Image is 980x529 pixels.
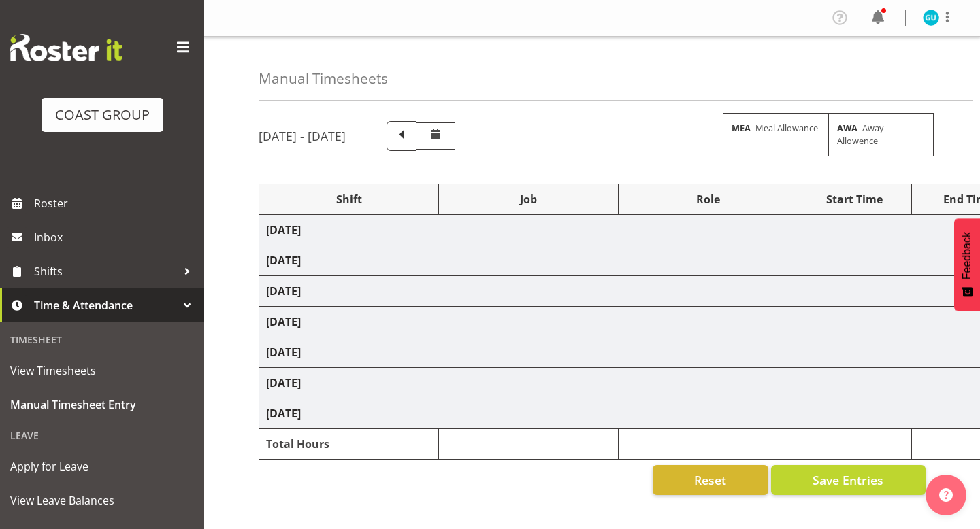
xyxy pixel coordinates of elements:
[34,227,197,248] span: Inbox
[3,388,201,422] a: Manual Timesheet Entry
[55,105,150,125] div: COAST GROUP
[34,295,177,315] span: Time & Attendance
[3,483,201,517] a: View Leave Balances
[813,471,883,489] span: Save Entries
[771,465,926,495] button: Save Entries
[954,218,980,311] button: Feedback - Show survey
[805,191,904,207] div: Start Time
[732,122,751,134] strong: MEA
[961,232,973,279] span: Feedback
[34,261,177,281] span: Shifts
[10,490,194,511] span: View Leave Balances
[723,113,828,156] div: - Meal Allowance
[3,422,201,449] div: Leave
[10,360,194,381] span: View Timesheets
[653,465,768,495] button: Reset
[3,449,201,483] a: Apply for Leave
[837,122,857,134] strong: AWA
[939,488,953,502] img: help-xxl-2.png
[259,429,439,460] td: Total Hours
[266,191,431,207] div: Shift
[923,10,939,26] img: george-unsworth11514.jpg
[34,193,197,214] span: Roster
[446,191,611,207] div: Job
[259,129,346,143] h5: [DATE] - [DATE]
[10,456,194,477] span: Apply for Leave
[3,354,201,388] a: View Timesheets
[10,394,194,415] span: Manual Timesheet Entry
[694,471,726,489] span: Reset
[259,71,388,86] h4: Manual Timesheets
[828,113,934,156] div: - Away Allowence
[625,191,791,207] div: Role
[10,34,122,61] img: Rosterit website logo
[3,326,201,354] div: Timesheet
